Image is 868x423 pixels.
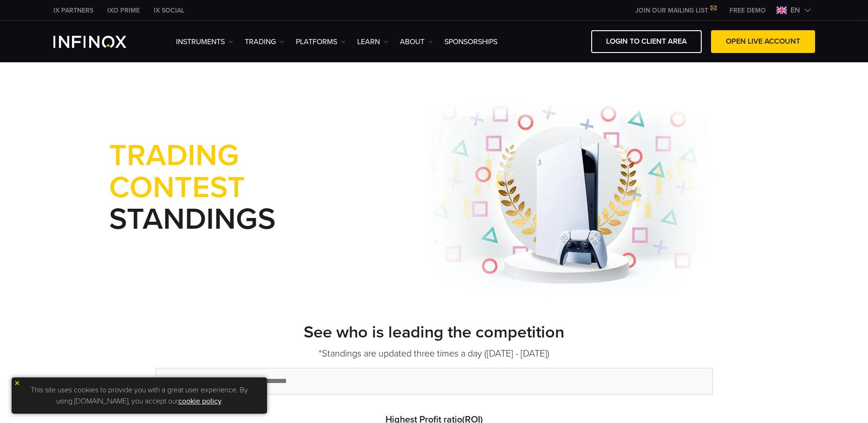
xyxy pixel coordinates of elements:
[53,36,148,48] a: INFINOX Logo
[16,382,262,409] p: This site uses cookies to provide you with a great user experience. By using [DOMAIN_NAME], you a...
[444,36,497,47] a: SPONSORSHIPS
[178,397,222,406] a: cookie policy
[147,6,191,15] a: INFINOX
[109,347,759,360] p: *Standings are updated three times a day ([DATE] - [DATE])
[46,6,100,15] a: INFINOX
[628,7,723,14] a: JOIN OUR MAILING LIST
[787,5,804,16] span: en
[723,6,773,15] a: INFINOX MENU
[245,36,284,47] a: TRADING
[304,322,564,342] strong: See who is leading the competition
[591,30,702,53] a: LOGIN TO CLIENT AREA
[711,30,815,53] a: OPEN LIVE ACCOUNT
[296,36,346,47] a: PLATFORMS
[109,140,377,204] span: Trading Contest
[357,36,388,47] a: Learn
[400,36,433,47] a: ABOUT
[176,36,233,47] a: Instruments
[14,380,20,386] img: yellow close icon
[100,6,147,15] a: INFINOX
[109,140,377,238] strong: Standings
